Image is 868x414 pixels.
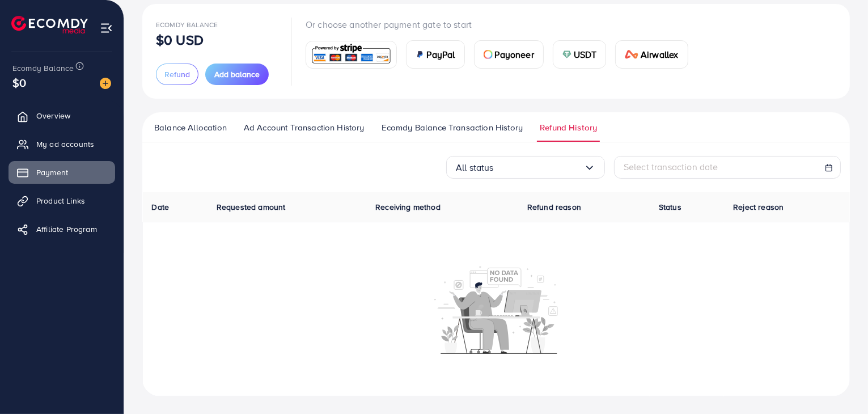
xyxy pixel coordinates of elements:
a: Overview [9,104,115,127]
img: card [562,50,571,59]
span: Ecomdy Balance Transaction History [382,121,523,134]
span: USDT [574,48,597,61]
span: Balance Allocation [154,121,227,134]
a: cardUSDT [553,40,607,69]
img: card [625,50,638,59]
iframe: Chat [820,363,859,405]
img: image [100,78,111,89]
span: Select transaction date [624,160,718,173]
img: card [484,50,493,59]
span: Affiliate Program [36,223,97,235]
span: Ad Account Transaction History [244,121,365,134]
a: Affiliate Program [9,218,115,240]
span: Refund History [540,121,597,134]
a: card [306,41,397,69]
img: card [416,50,425,59]
span: Receiving method [375,201,441,213]
input: Search for option [494,159,584,176]
img: logo [11,16,88,33]
a: cardPayoneer [474,40,544,69]
button: Refund [156,64,198,85]
img: No account [434,265,558,354]
span: $0 [12,74,26,91]
span: Status [659,201,681,213]
span: Reject reason [733,201,784,213]
span: All status [456,159,494,176]
img: menu [100,22,113,35]
img: card [310,43,393,67]
p: $0 USD [156,33,204,47]
span: Airwallex [641,48,678,61]
span: My ad accounts [36,138,94,150]
span: Requested amount [217,201,286,213]
span: PayPal [427,48,455,61]
a: cardAirwallex [615,40,688,69]
a: Payment [9,161,115,184]
span: Refund [164,69,190,80]
span: Refund reason [527,201,581,213]
a: cardPayPal [406,40,465,69]
p: Or choose another payment gate to start [306,18,697,31]
span: Ecomdy Balance [12,62,74,74]
a: Product Links [9,189,115,212]
div: Search for option [446,156,605,179]
a: My ad accounts [9,133,115,155]
span: Date [152,201,170,213]
span: Product Links [36,195,85,206]
span: Overview [36,110,70,121]
span: Ecomdy Balance [156,20,218,29]
span: Add balance [214,69,260,80]
span: Payment [36,167,68,178]
button: Add balance [205,64,269,85]
span: Payoneer [495,48,534,61]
